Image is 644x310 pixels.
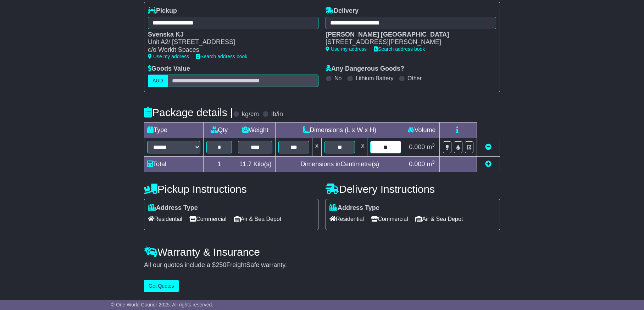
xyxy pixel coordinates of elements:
[148,7,177,15] label: Pickup
[326,38,489,46] div: [STREET_ADDRESS][PERSON_NAME]
[148,54,189,59] a: Use my address
[144,246,500,258] h4: Warranty & Insurance
[235,156,276,172] td: Kilo(s)
[276,122,404,138] td: Dimensions (L x W x H)
[371,213,408,224] span: Commercial
[148,75,168,87] label: AUD
[329,204,379,212] label: Address Type
[407,75,422,82] label: Other
[409,161,425,168] span: 0.000
[415,213,463,224] span: Air & Sea Depot
[196,54,247,59] a: Search address book
[144,122,204,138] td: Type
[216,261,226,268] span: 250
[326,31,489,39] div: [PERSON_NAME] [GEOGRAPHIC_DATA]
[326,7,359,15] label: Delivery
[271,110,283,118] label: lb/in
[148,65,190,73] label: Goods Value
[312,138,321,156] td: x
[358,138,367,156] td: x
[144,280,179,292] button: Get Quotes
[235,122,276,138] td: Weight
[432,142,435,148] sup: 3
[409,143,425,151] span: 0.000
[485,143,492,151] a: Remove this item
[148,31,311,39] div: Svenska KJ
[189,213,226,224] span: Commercial
[427,161,435,168] span: m
[432,159,435,165] sup: 3
[144,261,500,269] div: All our quotes include a $ FreightSafe warranty.
[204,156,235,172] td: 1
[242,110,259,118] label: kg/cm
[276,156,404,172] td: Dimensions in Centimetre(s)
[111,302,213,308] span: © One World Courier 2025. All rights reserved.
[326,65,404,73] label: Any Dangerous Goods?
[329,213,364,224] span: Residential
[204,122,235,138] td: Qty
[148,213,182,224] span: Residential
[326,183,500,195] h4: Delivery Instructions
[427,143,435,151] span: m
[356,75,394,82] label: Lithium Battery
[404,122,439,138] td: Volume
[485,161,492,168] a: Add new item
[144,156,204,172] td: Total
[148,38,311,46] div: Unit A2/ [STREET_ADDRESS]
[334,75,342,82] label: No
[239,161,251,168] span: 11.7
[144,107,233,118] h4: Package details |
[144,183,318,195] h4: Pickup Instructions
[374,46,425,52] a: Search address book
[326,46,367,52] a: Use my address
[148,204,198,212] label: Address Type
[234,213,282,224] span: Air & Sea Depot
[148,46,311,54] div: c/o Workit Spaces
